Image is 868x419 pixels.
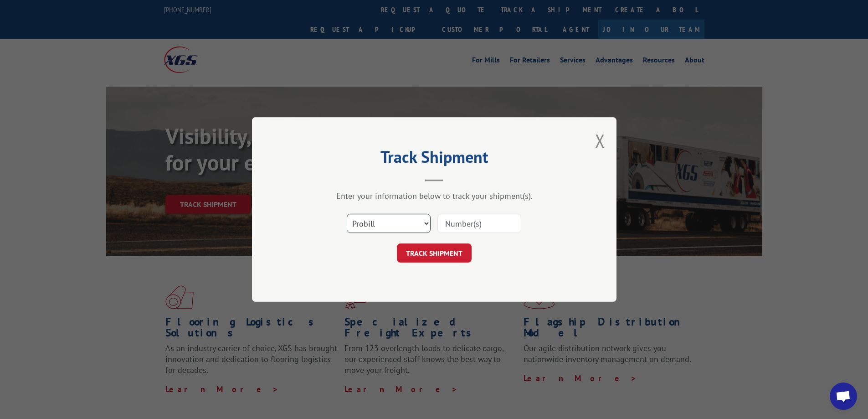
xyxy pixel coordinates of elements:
[595,129,605,153] button: Close modal
[298,150,571,168] h2: Track Shipment
[298,191,571,201] div: Enter your information below to track your shipment(s).
[397,243,472,263] button: TRACK SHIPMENT
[437,214,521,233] input: Number(s)
[830,383,857,410] a: Open chat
